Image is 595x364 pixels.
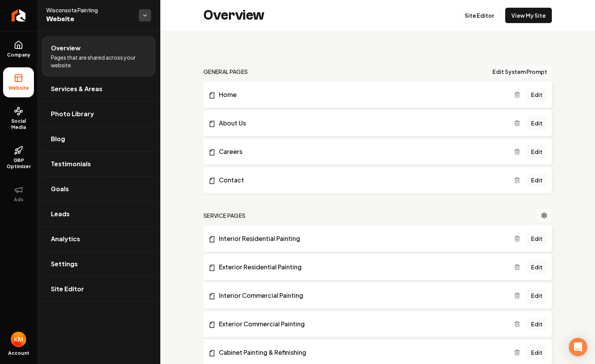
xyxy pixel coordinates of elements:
[51,209,70,219] span: Leads
[3,157,34,170] span: GBP Optimizer
[526,317,547,331] a: Edit
[51,259,78,269] span: Settings
[208,262,514,272] a: Exterior Residential Painting
[11,332,26,347] img: Kari McLain
[203,212,246,219] h2: Service Pages
[51,134,65,144] span: Blog
[42,202,156,226] a: Leads
[51,184,69,194] span: Goals
[46,6,133,14] span: Wisconsota Painting
[51,43,81,53] span: Overview
[42,152,156,176] a: Testimonials
[42,252,156,276] a: Settings
[208,291,514,300] a: Interior Commercial Painting
[3,100,34,137] a: Social Media
[526,289,547,302] a: Edit
[569,338,587,356] div: Open Intercom Messenger
[11,332,26,347] button: Open user button
[3,179,34,209] button: Ads
[208,319,514,329] a: Exterior Commercial Painting
[51,159,91,169] span: Testimonials
[8,350,29,356] span: Account
[526,173,547,187] a: Edit
[3,140,34,176] a: GBP Optimizer
[526,88,547,102] a: Edit
[203,68,248,75] h2: general pages
[42,227,156,251] a: Analytics
[42,77,156,101] a: Services & Areas
[5,85,32,91] span: Website
[4,52,34,58] span: Company
[526,232,547,245] a: Edit
[11,197,27,203] span: Ads
[208,90,514,99] a: Home
[488,65,552,78] button: Edit System Prompt
[203,8,264,23] h2: Overview
[42,102,156,126] a: Photo Library
[3,34,34,64] a: Company
[42,127,156,151] a: Blog
[208,119,514,128] a: About Us
[12,9,26,22] img: Rebolt Logo
[51,284,84,294] span: Site Editor
[3,118,34,130] span: Social Media
[51,234,80,244] span: Analytics
[505,8,552,23] a: View My Site
[51,109,94,119] span: Photo Library
[526,260,547,274] a: Edit
[526,346,547,359] a: Edit
[51,53,146,69] span: Pages that are shared across your website.
[208,348,514,357] a: Cabinet Painting & Refinishing
[458,8,501,23] a: Site Editor
[46,14,133,25] span: Website
[42,177,156,201] a: Goals
[208,175,514,185] a: Contact
[526,145,547,159] a: Edit
[42,277,156,301] a: Site Editor
[208,147,514,156] a: Careers
[208,234,514,243] a: Interior Residential Painting
[526,116,547,130] a: Edit
[51,84,103,94] span: Services & Areas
